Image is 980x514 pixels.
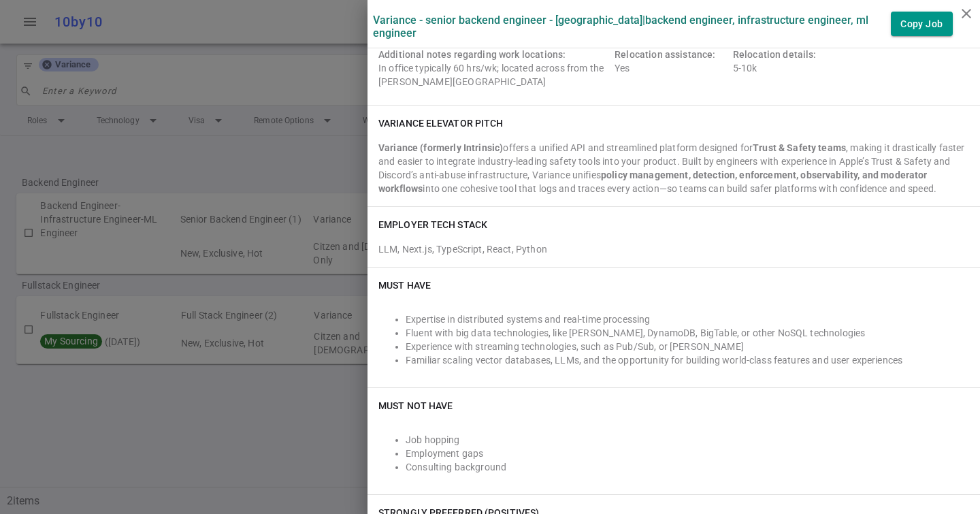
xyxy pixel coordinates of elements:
h6: Must NOT Have [378,399,453,413]
div: 5-10k [733,48,846,89]
span: Additional notes regarding work locations: [378,49,566,60]
span: Relocation assistance: [615,49,715,60]
li: Expertise in distributed systems and real-time processing [406,312,969,326]
div: In office typically 60 hrs/wk; located across from the [PERSON_NAME][GEOGRAPHIC_DATA] [378,48,609,89]
h6: Variance elevator pitch [378,116,503,130]
li: Experience with streaming technologies, such as Pub/Sub, or [PERSON_NAME] [406,340,969,353]
strong: Trust & Safety teams [753,142,846,153]
li: Familiar scaling vector databases, LLMs, and the opportunity for building world-class features an... [406,353,969,367]
label: Variance - Senior Backend Engineer - [GEOGRAPHIC_DATA] | Backend Engineer, Infrastructure Enginee... [373,14,891,39]
i: close [958,5,975,22]
li: Consulting background [406,460,969,474]
strong: policy management, detection, enforcement, observability, and moderator workflows [378,170,928,194]
strong: Variance (formerly Intrinsic) [378,142,503,153]
li: Job hopping [406,433,969,447]
li: Employment gaps [406,447,969,460]
div: Yes [615,48,728,89]
h6: Must Have [378,278,431,292]
button: Copy Job [891,12,953,37]
h6: EMPLOYER TECH STACK [378,218,487,231]
div: offers a unified API and streamlined platform designed for , making it drastically faster and eas... [378,141,969,195]
span: Relocation details: [733,49,817,60]
span: LLM, Next.js, TypeScript, React, Python [378,244,547,255]
li: Fluent with big data technologies, like [PERSON_NAME], DynamoDB, BigTable, or other NoSQL technol... [406,326,969,340]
